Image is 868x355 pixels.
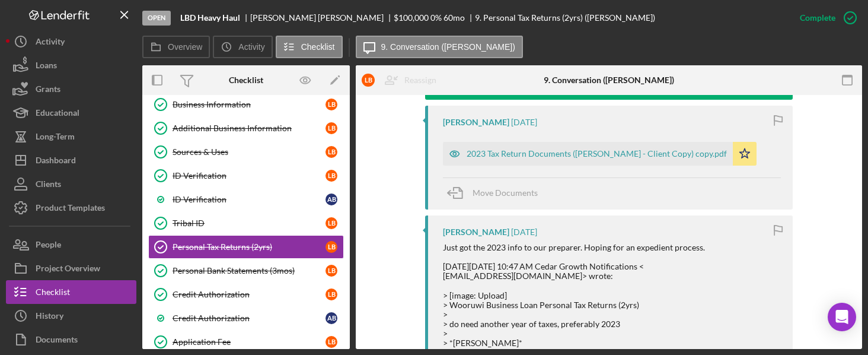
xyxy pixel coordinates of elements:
[544,75,674,85] div: 9. Conversation ([PERSON_NAME])
[36,125,75,151] div: Long-Term
[356,68,448,92] button: LBReassign
[325,194,337,205] div: A B
[6,148,136,172] a: Dashboard
[6,101,136,125] button: Educational
[36,148,76,175] div: Dashboard
[173,123,325,133] div: Additional Business Information
[443,178,550,208] button: Move Documents
[173,242,325,252] div: Personal Tax Returns (2yrs)
[6,280,136,304] button: Checklist
[36,77,60,104] div: Grants
[356,36,523,58] button: 9. Conversation ([PERSON_NAME])
[36,53,57,80] div: Loans
[142,11,171,26] div: Open
[6,328,136,351] button: Documents
[148,283,344,306] a: Credit AuthorizationLB
[6,256,136,280] button: Project Overview
[394,12,429,23] span: $100,000
[148,164,344,188] a: ID VerificationLB
[173,218,325,228] div: Tribal ID
[36,328,78,354] div: Documents
[6,53,136,77] button: Loans
[6,125,136,148] button: Long-Term
[148,116,344,140] a: Additional Business InformationLB
[238,42,264,52] label: Activity
[173,147,325,157] div: Sources & Uses
[148,211,344,235] a: Tribal IDLB
[142,36,210,58] button: Overview
[173,313,325,323] div: Credit Authorization
[788,6,862,30] button: Complete
[276,36,343,58] button: Checklist
[325,99,337,110] div: L B
[36,233,61,259] div: People
[325,217,337,229] div: L B
[148,306,344,330] a: Credit AuthorizationAB
[325,312,337,324] div: A B
[213,36,272,58] button: Activity
[148,259,344,283] a: Personal Bank Statements (3mos)LB
[173,195,325,204] div: ID Verification
[229,75,263,85] div: Checklist
[325,170,337,182] div: L B
[325,289,337,300] div: L B
[173,100,325,109] div: Business Information
[404,68,436,92] div: Reassign
[180,13,240,23] b: LBD Heavy Haul
[443,118,509,127] div: [PERSON_NAME]
[148,140,344,164] a: Sources & UsesLB
[325,265,337,277] div: L B
[443,142,757,166] button: 2023 Tax Return Documents ([PERSON_NAME] - Client Copy) copy.pdf
[475,13,655,23] div: 9. Personal Tax Returns (2yrs) ([PERSON_NAME])
[148,235,344,259] a: Personal Tax Returns (2yrs)LB
[36,30,65,56] div: Activity
[362,74,375,87] div: L B
[36,101,79,128] div: Educational
[828,303,856,331] div: Open Intercom Messenger
[325,336,337,348] div: L B
[800,6,835,30] div: Complete
[6,77,136,101] button: Grants
[301,42,335,52] label: Checklist
[473,188,538,198] span: Move Documents
[325,241,337,253] div: L B
[173,290,325,299] div: Credit Authorization
[36,172,61,199] div: Clients
[148,93,344,116] a: Business InformationLB
[443,227,509,237] div: [PERSON_NAME]
[381,42,515,52] label: 9. Conversation ([PERSON_NAME])
[173,337,325,347] div: Application Fee
[6,196,136,220] button: Product Templates
[148,330,344,354] a: Application FeeLB
[148,188,344,211] a: ID VerificationAB
[36,304,63,331] div: History
[250,13,394,23] div: [PERSON_NAME] [PERSON_NAME]
[430,13,442,23] div: 0 %
[36,196,105,223] div: Product Templates
[325,122,337,134] div: L B
[6,304,136,328] button: History
[511,118,537,127] time: 2024-08-22 16:10
[443,13,465,23] div: 60 mo
[511,227,537,237] time: 2024-07-31 16:56
[173,171,325,180] div: ID Verification
[36,256,100,283] div: Project Overview
[173,266,325,275] div: Personal Bank Statements (3mos)
[6,30,136,53] button: Activity
[325,146,337,158] div: L B
[6,233,136,256] button: People
[6,172,136,196] button: Clients
[467,149,727,159] div: 2023 Tax Return Documents ([PERSON_NAME] - Client Copy) copy.pdf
